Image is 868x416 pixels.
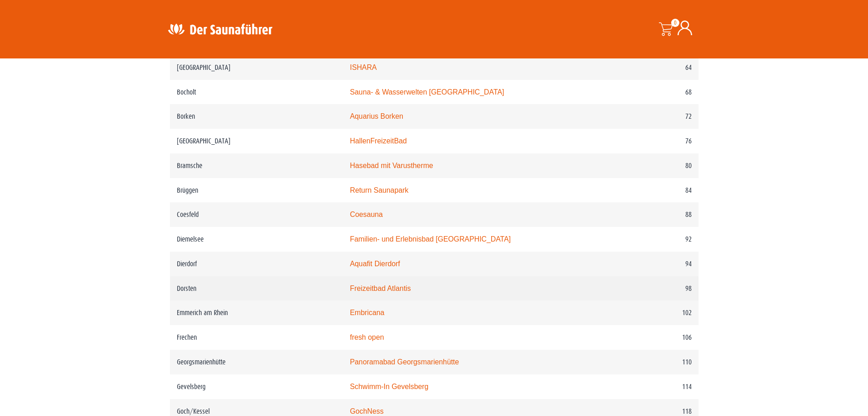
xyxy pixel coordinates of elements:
[350,309,385,316] a: Embricana
[170,350,343,374] td: Georgsmarienhütte
[603,374,698,399] td: 114
[350,284,411,292] a: Freizeitbad Atlantis
[603,276,698,301] td: 98
[170,325,343,350] td: Frechen
[170,153,343,178] td: Bramsche
[170,55,343,80] td: [GEOGRAPHIC_DATA]
[603,300,698,325] td: 102
[350,88,504,96] a: Sauna- & Wasserwelten [GEOGRAPHIC_DATA]
[603,178,698,203] td: 84
[603,80,698,105] td: 68
[350,137,407,145] a: HallenFreizeitBad
[350,260,400,268] a: Aquafit Dierdorf
[671,19,679,27] span: 0
[603,104,698,129] td: 72
[170,227,343,252] td: Diemelsee
[350,162,433,169] a: Hasebad mit Varustherme
[603,129,698,153] td: 76
[350,407,384,415] a: GochNess
[603,325,698,350] td: 106
[350,333,384,341] a: fresh open
[350,112,403,120] a: Aquarius Borken
[603,202,698,227] td: 88
[603,55,698,80] td: 64
[170,202,343,227] td: Coesfeld
[350,186,408,194] a: Return Saunapark
[170,252,343,276] td: Dierdorf
[170,104,343,129] td: Borken
[170,129,343,153] td: [GEOGRAPHIC_DATA]
[603,227,698,252] td: 92
[350,211,383,218] a: Coesauna
[603,350,698,374] td: 110
[603,153,698,178] td: 80
[170,276,343,301] td: Dorsten
[350,383,428,390] a: Schwimm-In Gevelsberg
[350,358,459,366] a: Panoramabad Georgsmarienhütte
[350,63,377,71] a: ISHARA
[603,252,698,276] td: 94
[170,300,343,325] td: Emmerich am Rhein
[170,178,343,203] td: Brüggen
[350,235,511,243] a: Familien- und Erlebnisbad [GEOGRAPHIC_DATA]
[170,80,343,105] td: Bocholt
[170,374,343,399] td: Gevelsberg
